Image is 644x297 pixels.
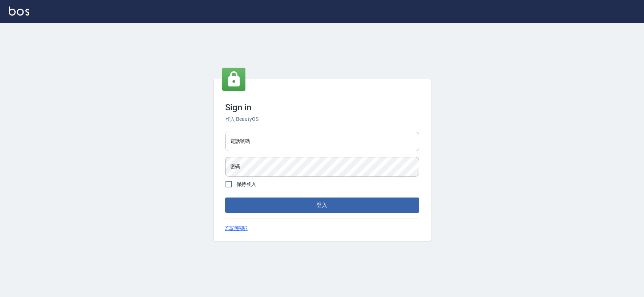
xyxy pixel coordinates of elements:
a: 忘記密碼? [225,225,248,232]
h3: Sign in [225,102,419,113]
h6: 登入 BeautyOS [225,115,419,123]
span: 保持登入 [236,181,257,188]
img: Logo [9,7,29,16]
button: 登入 [225,198,419,213]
